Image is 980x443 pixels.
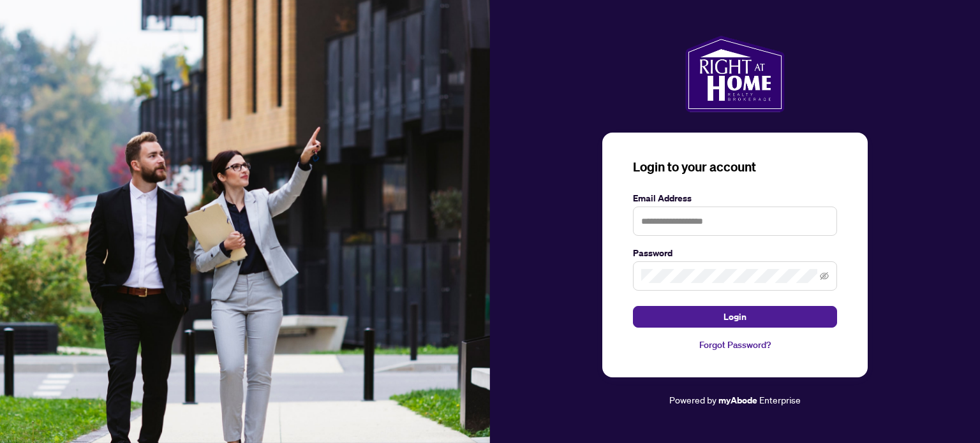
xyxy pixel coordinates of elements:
span: eye-invisible [820,272,829,280]
a: myAbode [718,393,757,407]
label: Password [633,246,837,260]
span: Enterprise [759,394,801,405]
img: ma-logo [685,36,784,112]
label: Email Address [633,191,837,205]
span: Powered by [669,394,716,405]
h3: Login to your account [633,158,837,176]
button: Login [633,306,837,328]
a: Forgot Password? [633,338,837,352]
span: Login [724,307,746,327]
